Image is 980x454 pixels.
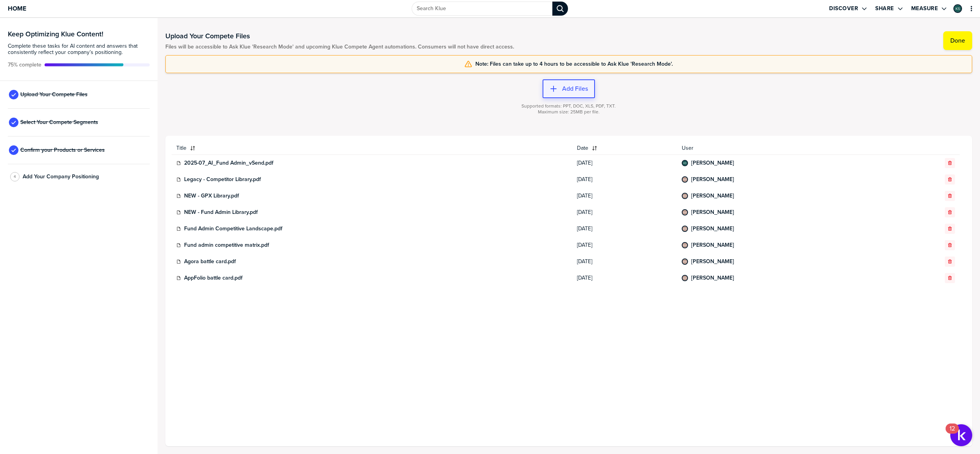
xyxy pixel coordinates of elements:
[184,226,282,232] a: Fund Admin Competitive Landscape.pdf
[577,145,588,151] span: Date
[683,161,687,165] img: f1a6b370b2ae9a55740d8b08b52e0c16-sml.png
[691,160,734,166] a: [PERSON_NAME]
[577,193,672,199] span: [DATE]
[943,31,972,50] button: Done
[954,5,961,12] img: f1a6b370b2ae9a55740d8b08b52e0c16-sml.png
[953,4,963,14] a: Edit Profile
[691,275,734,281] a: [PERSON_NAME]
[683,226,687,231] img: 6823b1dda9b1d5ac759864e5057e3ea8-sml.png
[538,109,600,115] span: Maximum size: 25MB per file.
[682,226,688,232] div: Kevan Harris
[950,37,965,45] label: Done
[875,5,894,12] label: Share
[682,258,688,265] div: Kevan Harris
[184,275,242,281] a: AppFolio battle card.pdf
[950,429,955,439] div: 12
[691,242,734,248] a: [PERSON_NAME]
[577,160,672,166] span: [DATE]
[911,5,938,12] label: Measure
[691,258,734,265] a: [PERSON_NAME]
[691,193,734,199] a: [PERSON_NAME]
[20,92,88,98] span: Upload Your Compete Files
[8,62,41,68] span: Active
[577,275,672,281] span: [DATE]
[683,243,687,248] img: 6823b1dda9b1d5ac759864e5057e3ea8-sml.png
[176,145,186,151] span: Title
[682,176,688,183] div: Kevan Harris
[184,258,236,265] a: Agora battle card.pdf
[577,209,672,215] span: [DATE]
[683,276,687,280] img: 6823b1dda9b1d5ac759864e5057e3ea8-sml.png
[165,44,514,50] span: Files will be accessible to Ask Klue 'Research Mode' and upcoming Klue Compete Agent automations....
[682,160,688,166] div: Kristine Stewart
[184,160,273,166] a: 2025-07_AI_Fund Admin_vSend.pdf
[683,259,687,264] img: 6823b1dda9b1d5ac759864e5057e3ea8-sml.png
[682,275,688,281] div: Kevan Harris
[953,4,962,13] div: Kristine Stewart
[184,242,269,248] a: Fund admin competitive matrix.pdf
[682,193,688,199] div: Kevan Harris
[577,242,672,248] span: [DATE]
[829,5,858,12] label: Discover
[184,193,239,199] a: NEW - GPX Library.pdf
[165,31,514,41] h1: Upload Your Compete Files
[20,147,105,153] span: Confirm your Products or Services
[577,258,672,265] span: [DATE]
[682,209,688,215] div: Kevan Harris
[691,176,734,183] a: [PERSON_NAME]
[20,119,98,126] span: Select Your Compete Segments
[682,242,688,248] div: Kevan Harris
[8,31,150,38] h3: Keep Optimizing Klue Content!
[552,2,568,16] div: Search Klue
[412,2,552,16] input: Search Klue
[577,226,672,232] span: [DATE]
[8,43,150,56] span: Complete these tasks for AI content and answers that consistently reflect your company’s position...
[691,209,734,215] a: [PERSON_NAME]
[683,210,687,215] img: 6823b1dda9b1d5ac759864e5057e3ea8-sml.png
[521,103,616,109] span: Supported formats: PPT, DOC, XLS, PDF, TXT.
[577,176,672,183] span: [DATE]
[184,209,258,215] a: NEW - Fund Admin Library.pdf
[543,79,595,98] button: Add Files
[682,145,887,151] span: User
[14,174,16,179] span: 4
[475,61,673,67] span: Note: Files can take up to 4 hours to be accessible to Ask Klue 'Research Mode'.
[683,194,687,198] img: 6823b1dda9b1d5ac759864e5057e3ea8-sml.png
[691,226,734,232] a: [PERSON_NAME]
[8,5,26,12] span: Home
[572,142,677,154] button: Date
[683,177,687,182] img: 6823b1dda9b1d5ac759864e5057e3ea8-sml.png
[184,176,261,183] a: Legacy - Competitor Library.pdf
[172,142,572,154] button: Title
[562,85,588,93] label: Add Files
[950,424,972,446] button: Open Resource Center, 12 new notifications
[23,174,99,180] span: Add Your Company Positioning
